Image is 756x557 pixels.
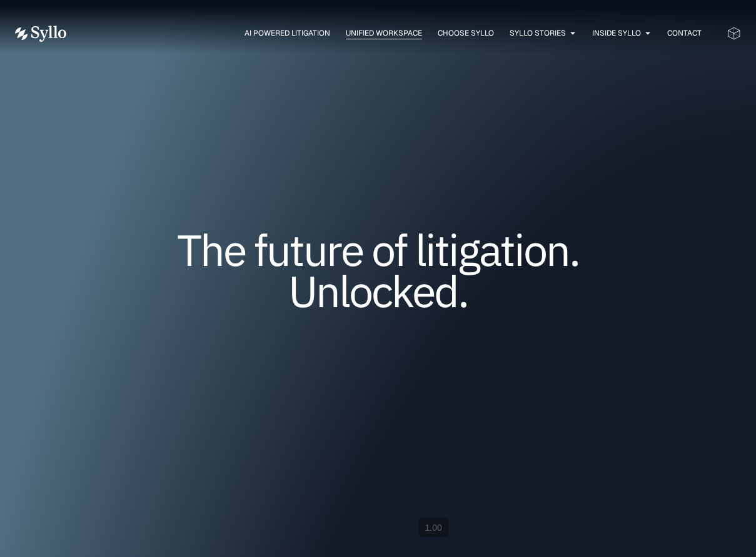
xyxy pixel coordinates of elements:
[592,27,641,39] a: Inside Syllo
[91,27,702,39] nav: Menu
[438,27,494,39] a: Choose Syllo
[15,26,66,42] img: Vector
[90,229,666,312] h1: The future of litigation. Unlocked.
[346,27,422,39] a: Unified Workspace
[510,27,566,39] a: Syllo Stories
[244,27,330,39] a: AI Powered Litigation
[91,27,702,39] div: Menu Toggle
[667,27,702,39] a: Contact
